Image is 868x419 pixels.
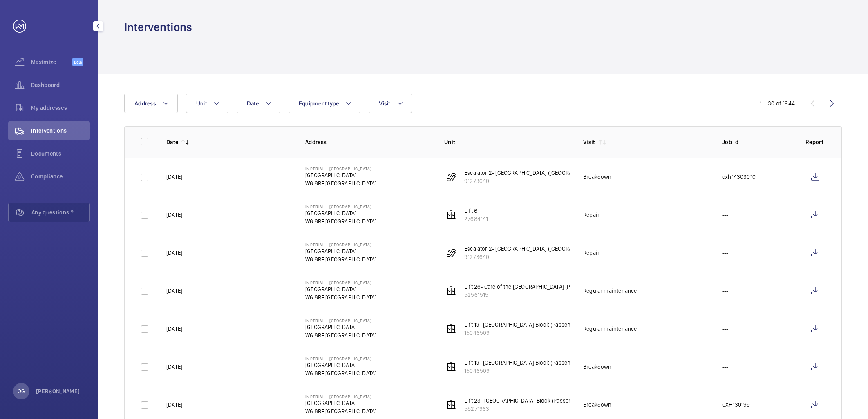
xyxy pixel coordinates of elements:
button: Visit [369,94,412,113]
p: [DATE] [166,287,182,295]
p: [GEOGRAPHIC_DATA] [305,209,376,217]
button: Equipment type [289,94,361,113]
div: Regular maintenance [583,287,637,295]
p: W6 8RF [GEOGRAPHIC_DATA] [305,179,376,187]
p: Imperial - [GEOGRAPHIC_DATA] [305,204,376,209]
img: elevator.svg [446,286,456,296]
span: Address [134,100,156,107]
p: W6 8RF [GEOGRAPHIC_DATA] [305,369,376,377]
span: Date [247,100,259,107]
p: Imperial - [GEOGRAPHIC_DATA] [305,394,376,399]
button: Unit [186,94,228,113]
span: Beta [72,58,83,66]
p: Escalator 2- [GEOGRAPHIC_DATA] ([GEOGRAPHIC_DATA]) [464,169,602,177]
span: Interventions [31,127,90,135]
p: CXH130199 [722,401,750,409]
p: --- [722,249,729,257]
span: My addresses [31,104,90,112]
p: --- [722,325,729,333]
p: 91273640 [464,253,602,261]
p: Job Id [722,138,792,146]
p: [DATE] [166,325,182,333]
h1: Interventions [124,20,192,35]
span: Visit [379,100,390,107]
img: elevator.svg [446,362,456,372]
div: Breakdown [583,173,612,181]
p: Lift 19- [GEOGRAPHIC_DATA] Block (Passenger) [464,359,581,367]
p: Lift 19- [GEOGRAPHIC_DATA] Block (Passenger) [464,321,581,329]
span: Dashboard [31,81,90,89]
p: Lift 6 [464,207,488,215]
p: Date [166,138,178,146]
p: cxh14303010 [722,173,756,181]
div: Breakdown [583,401,612,409]
span: Maximize [31,58,72,66]
img: elevator.svg [446,324,456,334]
p: [GEOGRAPHIC_DATA] [305,361,376,369]
img: escalator.svg [446,172,456,182]
span: Compliance [31,172,90,181]
p: W6 8RF [GEOGRAPHIC_DATA] [305,217,376,225]
p: Lift 23- [GEOGRAPHIC_DATA] Block (Passenger) [464,397,582,405]
div: Repair [583,211,600,219]
p: W6 8RF [GEOGRAPHIC_DATA] [305,255,376,263]
p: 15046509 [464,329,581,337]
div: 1 – 30 of 1944 [760,99,795,107]
p: [GEOGRAPHIC_DATA] [305,399,376,407]
span: Equipment type [299,100,339,107]
p: Imperial - [GEOGRAPHIC_DATA] [305,280,376,285]
p: Lift 26- Care of the [GEOGRAPHIC_DATA] (Passenger) [464,283,595,291]
button: Address [124,94,178,113]
p: Imperial - [GEOGRAPHIC_DATA] [305,318,376,323]
div: Breakdown [583,363,612,371]
p: Imperial - [GEOGRAPHIC_DATA] [305,166,376,171]
span: Documents [31,149,90,158]
p: W6 8RF [GEOGRAPHIC_DATA] [305,293,376,301]
p: [GEOGRAPHIC_DATA] [305,247,376,255]
p: [DATE] [166,211,182,219]
p: [GEOGRAPHIC_DATA] [305,285,376,293]
span: Unit [196,100,207,107]
img: elevator.svg [446,210,456,220]
div: Regular maintenance [583,325,637,333]
p: --- [722,363,729,371]
span: Any questions ? [31,208,89,216]
img: escalator.svg [446,248,456,258]
p: 27684141 [464,215,488,223]
p: 15046509 [464,367,581,375]
p: OG [18,387,25,395]
p: [DATE] [166,249,182,257]
p: [GEOGRAPHIC_DATA] [305,171,376,179]
p: Report [805,138,825,146]
p: Imperial - [GEOGRAPHIC_DATA] [305,356,376,361]
p: --- [722,287,729,295]
p: 52561515 [464,291,595,299]
p: 91273640 [464,177,602,185]
p: W6 8RF [GEOGRAPHIC_DATA] [305,331,376,339]
p: Imperial - [GEOGRAPHIC_DATA] [305,242,376,247]
img: elevator.svg [446,400,456,410]
p: W6 8RF [GEOGRAPHIC_DATA] [305,407,376,415]
p: [PERSON_NAME] [36,387,80,395]
p: Unit [444,138,570,146]
p: Address [305,138,431,146]
p: [GEOGRAPHIC_DATA] [305,323,376,331]
p: [DATE] [166,401,182,409]
p: [DATE] [166,173,182,181]
div: Repair [583,249,600,257]
p: Visit [583,138,595,146]
button: Date [237,94,280,113]
p: --- [722,211,729,219]
p: Escalator 2- [GEOGRAPHIC_DATA] ([GEOGRAPHIC_DATA]) [464,245,602,253]
p: 55271963 [464,405,582,413]
p: [DATE] [166,363,182,371]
